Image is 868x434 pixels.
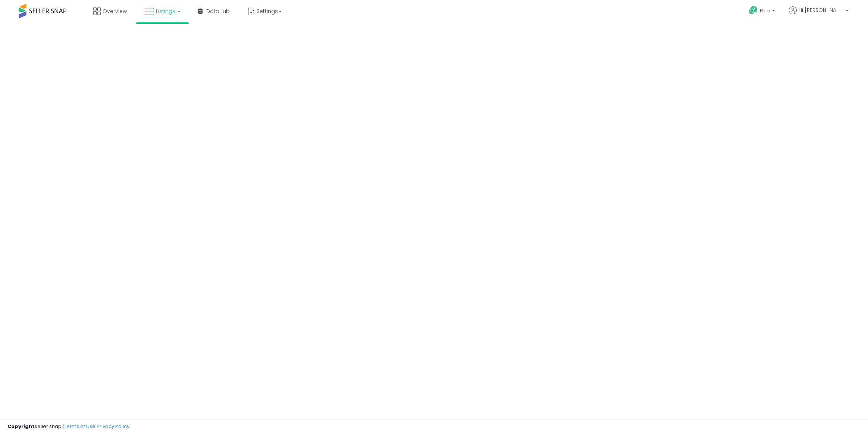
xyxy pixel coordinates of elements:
span: DataHub [206,7,230,15]
a: Hi [PERSON_NAME] [789,6,849,23]
span: Hi [PERSON_NAME] [799,6,843,14]
span: Overview [103,7,127,15]
span: Listings [156,7,175,15]
i: Get Help [749,6,758,15]
span: Help [760,7,770,14]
